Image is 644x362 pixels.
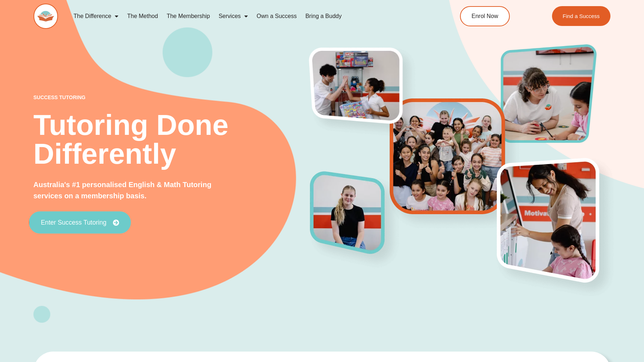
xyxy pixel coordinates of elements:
[34,95,311,100] p: success tutoring
[69,8,123,25] a: The Difference
[552,6,611,26] a: Find a Success
[69,8,427,25] nav: Menu
[460,6,510,26] a: Enrol Now
[563,13,600,19] span: Find a Success
[472,13,498,19] span: Enrol Now
[162,8,214,25] a: The Membership
[214,8,252,25] a: Services
[41,219,106,226] span: Enter Success Tutoring
[301,8,346,25] a: Bring a Buddy
[34,111,311,168] h2: Tutoring Done Differently
[34,179,236,202] p: Australia's #1 personalised English & Math Tutoring services on a membership basis.
[520,281,644,362] iframe: Chat Widget
[29,211,131,234] a: Enter Success Tutoring
[123,8,162,25] a: The Method
[252,8,301,25] a: Own a Success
